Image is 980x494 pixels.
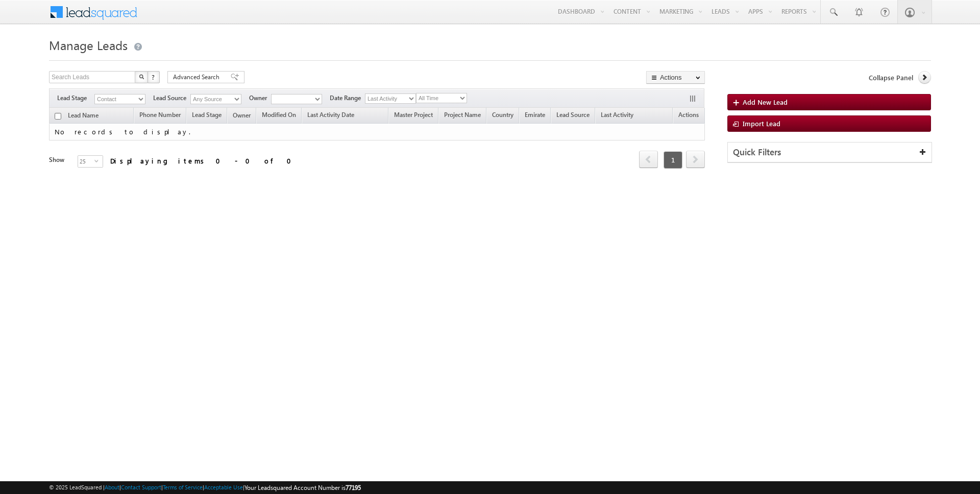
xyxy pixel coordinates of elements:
a: Country [487,109,519,123]
span: © 2025 LeadSquared | | | | | [49,483,361,492]
a: Lead Name [63,110,104,123]
a: Terms of Service [163,484,203,490]
a: prev [639,152,658,168]
div: Displaying items 0 - 0 of 0 [110,155,298,167]
div: Show [49,155,69,164]
span: Lead Stage [192,111,222,119]
a: Master Project [389,109,438,123]
span: Lead Stage [57,93,94,103]
span: Your Leadsquared Account Number is [244,484,361,491]
a: Project Name [439,109,486,123]
a: Phone Number [134,109,186,123]
span: Master Project [394,111,433,119]
span: Owner [233,111,251,119]
span: Modified On [262,111,296,119]
span: Add New Lead [743,98,788,106]
span: Advanced Search [173,73,223,82]
a: Acceptable Use [204,484,243,490]
span: 1 [664,151,682,169]
span: select [94,158,103,163]
a: Last Activity [596,109,639,123]
a: Lead Source [551,109,595,123]
a: Lead Stage [187,109,227,123]
div: Quick Filters [728,143,932,162]
span: Collapse Panel [869,73,913,82]
a: Modified On [257,109,301,123]
img: Search [139,74,144,79]
span: Lead Source [153,93,190,103]
td: No records to display. [49,124,705,140]
a: About [105,484,119,490]
button: ? [148,71,160,83]
span: Date Range [330,93,365,103]
span: 25 [78,156,94,167]
input: Check all records [55,113,61,120]
span: Project Name [444,111,481,119]
a: next [686,152,705,168]
span: Emirate [525,111,545,119]
span: Actions [673,109,704,123]
a: Contact Support [121,484,161,490]
a: Emirate [520,109,550,123]
button: Actions [646,71,705,84]
a: Last Activity Date [302,109,359,123]
span: prev [639,151,658,168]
span: Phone Number [139,111,181,119]
span: ? [152,73,156,81]
span: Manage Leads [49,37,128,53]
span: Import Lead [743,119,780,128]
span: Lead Source [556,111,590,119]
span: Country [492,111,513,119]
span: next [686,151,705,168]
span: Owner [249,93,271,103]
span: 77195 [346,484,361,491]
